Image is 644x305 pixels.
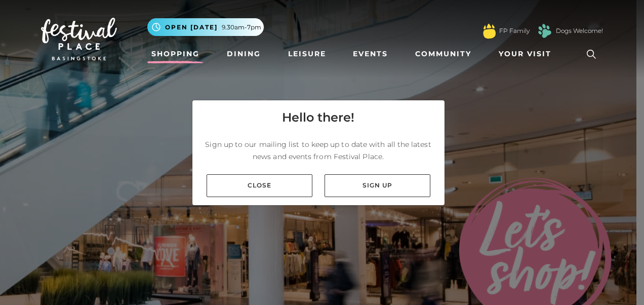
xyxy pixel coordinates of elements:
span: 9.30am-7pm [222,23,261,32]
a: Sign up [325,174,430,197]
a: Shopping [147,45,204,63]
span: Open [DATE] [165,23,218,32]
h4: Hello there! [282,108,354,127]
a: Events [349,45,392,63]
a: Dogs Welcome! [556,26,603,35]
a: Community [411,45,475,63]
button: Open [DATE] 9.30am-7pm [147,18,264,36]
span: Your Visit [499,49,551,59]
a: Leisure [284,45,330,63]
a: FP Family [499,26,530,35]
a: Close [207,174,312,197]
img: Festival Place Logo [41,18,117,60]
a: Your Visit [495,45,560,63]
a: Dining [223,45,265,63]
p: Sign up to our mailing list to keep up to date with all the latest news and events from Festival ... [200,138,436,163]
